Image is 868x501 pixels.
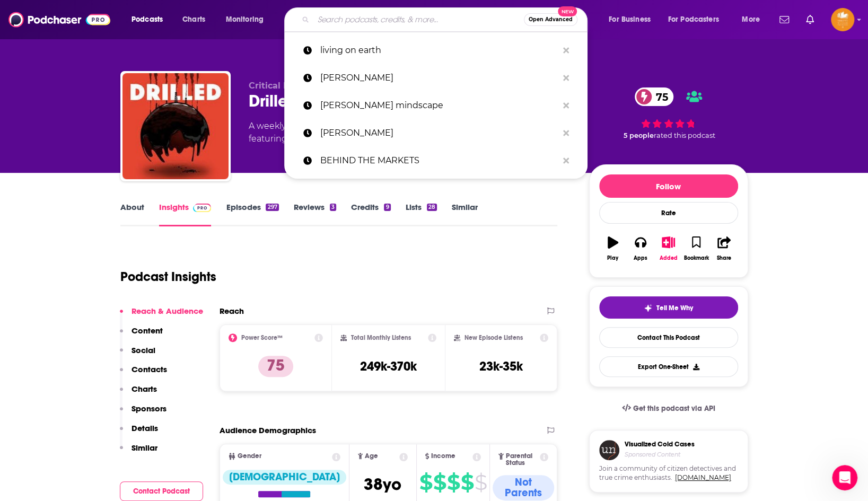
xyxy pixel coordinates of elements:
[717,255,731,261] div: Share
[668,12,719,27] span: For Podcasters
[506,453,538,467] span: Parental Status
[249,81,330,91] span: Critical Frequency
[320,37,558,64] p: living on earth
[284,92,588,119] a: [PERSON_NAME] mindscape
[433,474,446,491] span: $
[775,11,793,29] a: Show notifications dropdown
[284,37,588,64] a: living on earth
[220,306,244,316] h2: Reach
[120,326,163,345] button: Content
[627,230,654,268] button: Apps
[599,464,738,482] span: Join a community of citizen detectives and true crime enthusiasts.
[654,131,715,139] span: rated this podcast
[226,202,278,226] a: Episodes297
[8,10,110,30] img: Podchaser - Follow, Share and Rate Podcasts
[364,474,401,495] span: 38 yo
[365,453,378,460] span: Age
[226,12,264,27] span: Monitoring
[360,358,417,374] h3: 249k-370k
[601,11,664,28] button: open menu
[284,147,588,174] a: BEHIND THE MARKETS
[266,204,278,211] div: 297
[131,345,155,355] p: Social
[320,147,558,174] p: BEHIND THE MARKETS
[682,230,710,268] button: Bookmark
[120,306,203,326] button: Reach & Audience
[218,11,277,28] button: open menu
[644,304,652,312] img: tell me why sparkle
[493,475,554,500] div: Not Parents
[660,255,678,261] div: Added
[131,403,166,414] p: Sponsors
[120,345,155,365] button: Social
[294,202,336,226] a: Reviews3
[625,440,695,449] h3: Visualized Cold Cases
[683,255,708,261] div: Bookmark
[330,204,336,211] div: 3
[831,8,854,31] img: User Profile
[284,64,588,92] a: [PERSON_NAME]
[120,384,157,403] button: Charts
[122,73,229,179] img: Drilled
[710,230,738,268] button: Share
[599,202,738,224] div: Rate
[599,327,738,348] a: Contact This Podcast
[238,453,261,460] span: Gender
[599,296,738,319] button: tell me why sparkleTell Me Why
[447,474,460,491] span: $
[131,364,167,374] p: Contacts
[475,474,487,491] span: $
[654,230,682,268] button: Added
[529,17,573,22] span: Open Advanced
[675,473,731,481] a: [DOMAIN_NAME]
[384,204,390,211] div: 9
[124,11,177,28] button: open menu
[220,425,316,435] h2: Audience Demographics
[320,119,558,147] p: lex fridman
[734,11,773,28] button: open menu
[131,423,158,433] p: Details
[609,12,651,27] span: For Business
[313,11,524,28] input: Search podcasts, credits, & more...
[461,474,474,491] span: $
[624,131,654,139] span: 5 people
[599,440,619,460] img: coldCase.18b32719.png
[656,304,693,312] span: Tell Me Why
[742,12,760,27] span: More
[131,306,203,316] p: Reach & Audience
[558,6,577,16] span: New
[131,384,157,394] p: Charts
[120,269,216,285] h1: Podcast Insights
[320,64,558,92] p: gretchen rubin
[176,11,212,28] a: Charts
[452,202,478,226] a: Similar
[479,358,523,374] h3: 23k-35k
[431,453,455,460] span: Income
[599,230,627,268] button: Play
[633,404,715,413] span: Get this podcast via API
[159,202,212,226] a: InsightsPodchaser Pro
[131,443,157,453] p: Similar
[120,443,157,462] button: Similar
[120,423,158,443] button: Details
[351,334,411,341] h2: Total Monthly Listens
[625,451,695,458] h4: Sponsored Content
[258,356,293,377] p: 75
[599,174,738,198] button: Follow
[634,255,647,261] div: Apps
[294,7,598,32] div: Search podcasts, credits, & more...
[223,470,346,485] div: [DEMOGRAPHIC_DATA]
[193,204,212,212] img: Podchaser Pro
[249,133,487,145] span: featuring
[351,202,390,226] a: Credits9
[120,364,167,384] button: Contacts
[241,334,283,341] h2: Power Score™
[182,12,205,27] span: Charts
[120,202,144,226] a: About
[419,474,432,491] span: $
[661,11,734,28] button: open menu
[464,334,523,341] h2: New Episode Listens
[406,202,437,226] a: Lists28
[599,356,738,377] button: Export One-Sheet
